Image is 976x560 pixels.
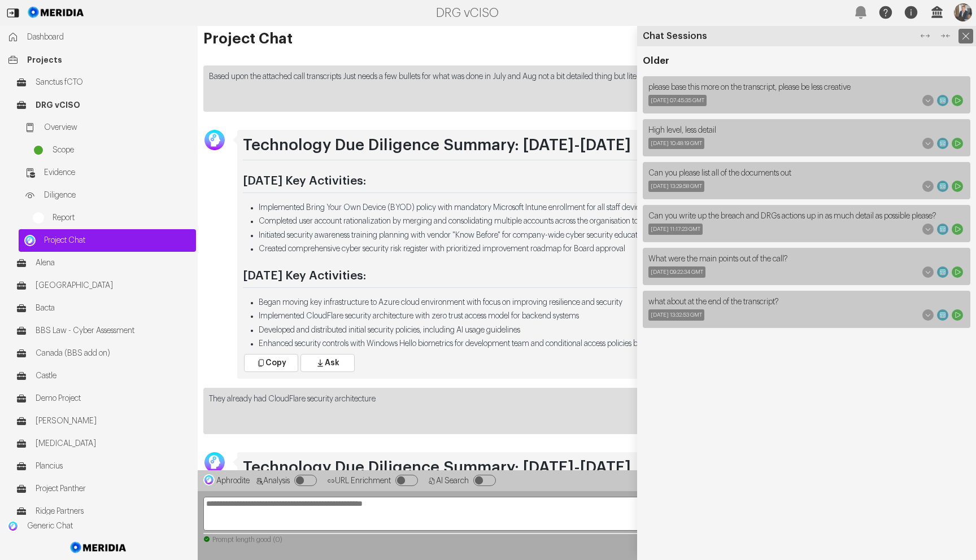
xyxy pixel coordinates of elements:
[259,297,965,309] li: Began moving key infrastructure to Azure cloud environment with focus on improving resilience and...
[259,338,965,350] li: Enhanced security controls with Windows Hello biometrics for development team and conditional acc...
[10,320,196,342] a: BBS Law - Cyber Assessment
[204,452,225,473] img: Avatar Icon
[44,190,190,201] span: Diligence
[244,354,298,372] button: Copy
[954,3,972,21] img: Profile Icon
[203,535,970,544] div: Prompt length good (0)
[204,130,225,150] img: Avatar Icon
[436,477,469,485] span: AI Search
[648,95,707,106] span: Last updated
[259,243,965,255] li: Created comprehensive cyber security risk register with prioritized improvement roadmap for Board...
[10,297,196,320] a: Bacta
[922,138,934,149] svg: More info
[259,230,965,242] li: Initiated security awareness training planning with vendor "Know Before" for company-wide cyber s...
[922,181,934,192] svg: More info
[648,266,705,278] span: Last updated
[922,95,934,106] svg: More info
[27,520,190,532] span: Generic Chat
[243,269,965,288] h2: [DATE] Key Activities:
[36,483,190,495] span: Project Panther
[952,266,963,278] svg: Continue snapshot
[952,95,963,106] svg: Continue snapshot
[648,296,965,308] h3: what about at the end of the transcript?
[10,274,196,297] a: [GEOGRAPHIC_DATA]
[36,370,190,382] span: Castle
[209,393,931,405] p: They already had CloudFlare security architecture
[937,309,948,321] svg: Explore snapshot
[36,303,190,314] span: Bacta
[243,135,965,160] h1: Technology Due Diligence Summary: [DATE]-[DATE]
[27,54,190,65] span: Projects
[19,161,196,184] a: Evidence
[36,415,190,427] span: [PERSON_NAME]
[36,393,190,404] span: Demo Project
[300,354,355,372] button: Ask
[428,477,436,485] svg: AI Search
[36,348,190,359] span: Canada (BBS add on)
[325,357,339,369] span: Ask
[10,342,196,365] a: Canada (BBS add on)
[10,478,196,500] a: Project Panther
[2,49,196,71] a: Projects
[648,309,704,321] span: Last updated
[335,477,391,485] span: URL Enrichment
[216,477,250,485] span: Aphrodite
[952,224,963,235] svg: Continue snapshot
[937,266,948,278] svg: Explore snapshot
[36,461,190,472] span: Plancius
[648,125,965,136] h3: High level, less detail
[259,216,965,228] li: Completed user account rationalization by merging and consolidating multiple accounts across the ...
[36,99,190,111] span: DRG vCISO
[36,280,190,291] span: [GEOGRAPHIC_DATA]
[203,32,970,46] h1: Project Chat
[36,77,190,88] span: Sanctus fCTO
[7,520,19,532] img: Generic Chat
[10,94,196,116] a: DRG vCISO
[648,253,965,265] h3: What were the main points out of the call?
[10,410,196,432] a: [PERSON_NAME]
[209,71,931,83] p: Based upon the attached call transcripts Just needs a few bullets for what was done in July and A...
[259,310,965,322] li: Implemented CloudFlare security architecture with zero trust access model for backend systems
[648,181,704,192] span: Last updated
[263,477,290,485] span: Analysis
[937,95,948,106] svg: Explore snapshot
[44,122,190,133] span: Overview
[2,26,196,49] a: Dashboard
[243,458,965,483] h1: Technology Due Diligence Summary: [DATE]-[DATE]
[648,82,965,93] h3: please base this more on the transcript, please be less creative
[922,266,934,278] svg: More info
[19,116,196,139] a: Overview
[259,325,965,336] li: Developed and distributed initial security policies, including AI usage guidelines
[952,309,963,321] svg: Continue snapshot
[27,32,190,43] span: Dashboard
[10,365,196,387] a: Castle
[327,477,335,485] svg: Analysis
[643,55,970,67] h3: Older
[10,455,196,478] a: Plancius
[36,325,190,336] span: BBS Law - Cyber Assessment
[922,309,934,321] svg: More info
[648,138,704,149] span: Last updated
[27,139,196,161] a: Scope
[36,257,190,269] span: Alena
[53,212,190,224] span: Report
[648,211,965,222] h3: Can you write up the breach and DRGs actions up in as much detail as possible please?
[68,535,129,560] img: Meridia Logo
[27,207,196,229] a: Report
[648,168,965,179] h3: Can you please list all of the documents out
[937,181,948,192] svg: Explore snapshot
[19,184,196,207] a: Diligence
[10,71,196,94] a: Sanctus fCTO
[937,224,948,235] svg: Explore snapshot
[243,174,965,193] h2: [DATE] Key Activities:
[952,181,963,192] svg: Continue snapshot
[259,202,965,214] li: Implemented Bring Your Own Device (BYOD) policy with mandatory Microsoft Intune enrollment for al...
[255,477,263,485] svg: Analysis
[53,145,190,156] span: Scope
[643,30,912,42] span: Chat Sessions
[203,130,226,141] div: George
[36,506,190,517] span: Ridge Partners
[10,387,196,410] a: Demo Project
[19,229,196,252] a: Project ChatProject Chat
[44,167,190,178] span: Evidence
